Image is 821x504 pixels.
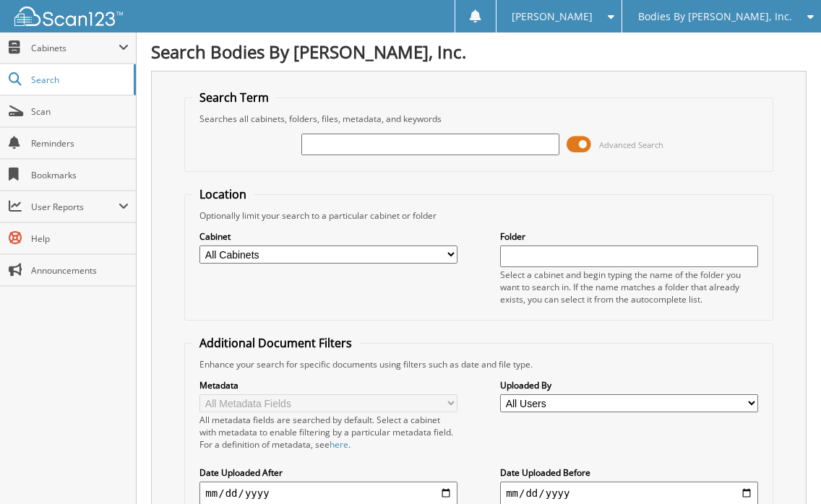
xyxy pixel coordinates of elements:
[192,209,765,222] div: Optionally limit your search to a particular cabinet or folder
[192,186,254,202] legend: Location
[199,466,457,479] label: Date Uploaded After
[192,335,359,351] legend: Additional Document Filters
[31,74,126,86] span: Search
[500,379,758,391] label: Uploaded By
[31,201,119,213] span: User Reports
[31,42,119,54] span: Cabinets
[31,137,129,149] span: Reminders
[31,105,129,118] span: Scan
[192,90,276,105] legend: Search Term
[500,230,758,243] label: Folder
[31,264,129,277] span: Announcements
[31,233,129,245] span: Help
[599,139,663,150] span: Advanced Search
[199,230,457,243] label: Cabinet
[192,113,765,125] div: Searches all cabinets, folders, files, metadata, and keywords
[500,269,758,305] div: Select a cabinet and begin typing the name of the folder you want to search in. If the name match...
[330,438,348,451] a: here
[31,169,129,181] span: Bookmarks
[638,12,792,21] span: Bodies By [PERSON_NAME], Inc.
[512,12,593,21] span: [PERSON_NAME]
[500,466,758,479] label: Date Uploaded Before
[199,379,457,391] label: Metadata
[14,6,123,26] img: scan123-logo-white.svg
[192,358,765,370] div: Enhance your search for specific documents using filters such as date and file type.
[151,40,807,64] h1: Search Bodies By [PERSON_NAME], Inc.
[199,414,457,451] div: All metadata fields are searched by default. Select a cabinet with metadata to enable filtering b...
